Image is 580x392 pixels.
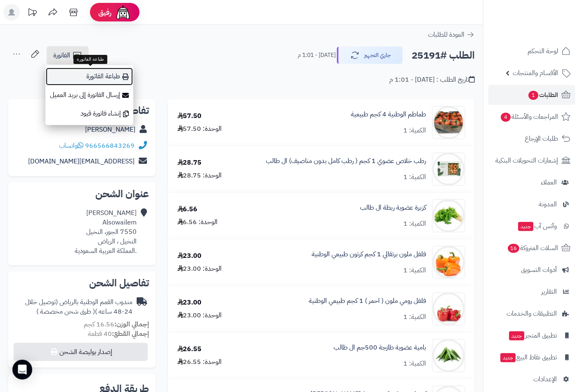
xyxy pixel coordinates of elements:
a: طلبات الإرجاع [488,129,575,149]
span: 4 [500,112,511,122]
a: بامية عضوية طازجة 500جم ال طالب [334,343,426,352]
span: الفاتورة [53,50,70,60]
span: العملاء [541,177,557,188]
div: الوحدة: 6.56 [178,217,218,227]
a: التطبيقات والخدمات [488,304,575,324]
div: 28.75 [178,158,202,168]
div: 23.00 [178,298,202,307]
span: 1 [528,90,539,100]
a: واتساب [59,141,83,151]
span: طلبات الإرجاع [525,133,558,144]
span: جديد [518,222,533,231]
a: الفاتورة [47,46,89,64]
a: تطبيق نقاط البيعجديد [488,347,575,367]
a: المراجعات والأسئلة4 [488,107,575,127]
div: الوحدة: 23.00 [178,264,222,274]
a: تحديثات المنصة [22,4,43,23]
div: الكمية: 1 [403,359,426,368]
div: الوحدة: 23.00 [178,311,222,320]
span: وآتس آب [517,220,557,232]
img: 1691925737-%D8%B1%D8%B7%D8%A8%20%D8%AE%D9%84%D8%A7%D8%B5%20%D8%B9%D8%B6%D9%88%D9%8A%20%D8%A7%D9%8... [433,153,465,186]
a: [EMAIL_ADDRESS][DOMAIN_NAME] [28,156,135,166]
a: 966566843269 [85,141,135,151]
a: لوحة التحكم [488,41,575,61]
img: 1696871998-01rdCf2ZTSxnA9zPiwInBuhPWsdPEoHnu1xbMWrh-90x90.jpg [433,246,465,279]
a: فلفل ملون برتقالي 1 كجم كرتون طبيعي الوطنية [312,250,426,259]
strong: إجمالي القطع: [112,329,149,339]
span: التقارير [541,286,557,298]
a: فلفل رومي ملون ( احمر ) 1 كجم طبيعي الوطنية [309,296,426,306]
span: أدوات التسويق [521,264,557,276]
a: إرسال الفاتورة إلى بريد العميل [45,86,133,104]
img: logo-2.png [524,8,572,26]
span: 16 [507,243,520,253]
div: 23.00 [178,251,202,261]
span: لوحة التحكم [528,45,558,57]
small: 40 قطعة [88,329,149,339]
a: المدونة [488,194,575,214]
img: ai-face.png [115,4,131,21]
span: ( طرق شحن مخصصة ) [36,307,95,316]
div: الكمية: 1 [403,126,426,135]
h2: تفاصيل الشحن [15,278,149,288]
a: العودة للطلبات [428,30,475,40]
span: التطبيقات والخدمات [507,308,557,319]
div: Open Intercom Messenger [12,360,32,380]
a: رطب خلاص عضوي 1 كجم ( رطب كامل بدون مناصيف) ال طالب [266,156,426,166]
small: 16.56 كجم [84,319,149,329]
span: إشعارات التحويلات البنكية [495,155,558,166]
div: الكمية: 1 [403,266,426,275]
h2: الطلب #25191 [412,47,475,64]
div: طباعة الفاتورة [73,55,107,64]
a: إنشاء فاتورة قيود [45,104,133,123]
span: المراجعات والأسئلة [500,111,558,123]
span: المدونة [539,198,557,210]
div: الكمية: 1 [403,312,426,322]
span: العودة للطلبات [428,30,464,40]
a: التقارير [488,282,575,302]
div: الوحدة: 28.75 [178,171,222,180]
a: العملاء [488,172,575,192]
a: الإعدادات [488,369,575,389]
span: الإعدادات [533,373,557,385]
div: الوحدة: 26.55 [178,357,222,367]
a: [PERSON_NAME] [85,125,135,135]
img: 1696867047-%D9%83%D8%B2%D8%A8%D8%B1%D8%A9%20%D8%B7%D8%A7%D8%B2%D8%AC%D8%A9%20%D8%A7%D9%84%20%D8%B... [433,199,465,232]
div: 57.50 [178,111,202,121]
a: تطبيق المتجرجديد [488,326,575,345]
button: جاري التجهيز [337,47,403,64]
img: 1680640384-WhatsApp%20Image%202023-04-04%20at%2011.32.15%20PM%20(1)-90x90.jpeg [433,106,465,139]
a: طماطم الوطنية 4 كجم طبيعية [351,110,426,119]
a: طباعة الفاتورة [45,67,133,86]
span: رفيق [98,7,111,17]
h2: عنوان الشحن [15,189,149,199]
a: السلات المتروكة16 [488,238,575,258]
a: كزبرة عضوية ربطة ال طالب [360,203,426,213]
div: 6.56 [178,205,198,214]
span: جديد [500,353,516,362]
div: الكمية: 1 [403,172,426,182]
button: إصدار بوليصة الشحن [14,343,148,361]
div: مندوب القمم الوطنية بالرياض (توصيل خلال 24-48 ساعه ) [15,298,133,316]
span: الأقسام والمنتجات [513,67,558,79]
div: تاريخ الطلب : [DATE] - 1:01 م [389,75,475,85]
a: وآتس آبجديد [488,216,575,236]
span: تطبيق المتجر [508,330,557,341]
a: أدوات التسويق [488,260,575,280]
div: 26.55 [178,345,202,354]
a: إشعارات التحويلات البنكية [488,151,575,170]
strong: إجمالي الوزن: [114,319,149,329]
span: الطلبات [528,89,558,101]
img: 1696872786-%D9%81%D9%84%D9%81%D9%84%20%D8%B1%D9%88%D9%85%D9%8A%20%D8%A7%D8%AD%D9%85%D8%B1-90x90.png [433,293,465,326]
span: تطبيق نقاط البيع [500,352,557,363]
img: 1697401611-OKRA-LADY-FINGER-KG-90x90.jpg [433,339,465,372]
small: [DATE] - 1:01 م [298,51,336,59]
span: جديد [509,331,524,340]
a: الطلبات1 [488,85,575,105]
div: [PERSON_NAME] Alsowailem 7550 الجوز، النخيل النخيل ، الرياض .المملكة العربية السعودية [75,208,137,255]
div: الوحدة: 57.50 [178,124,222,134]
div: الكمية: 1 [403,219,426,229]
h2: تفاصيل العميل [15,106,149,116]
span: السلات المتروكة [507,242,558,254]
